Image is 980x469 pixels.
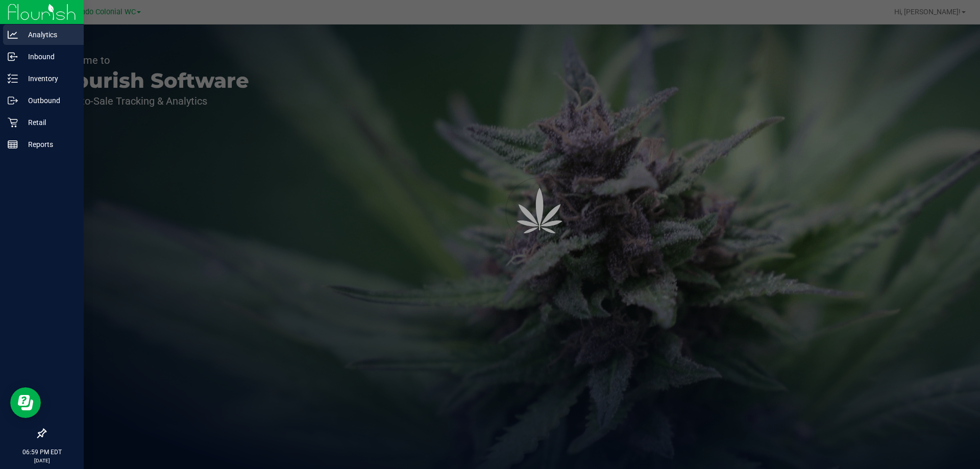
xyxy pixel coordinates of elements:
[18,138,79,151] p: Reports
[8,139,18,150] inline-svg: Reports
[8,95,18,106] inline-svg: Outbound
[10,387,41,418] iframe: Resource center
[5,448,79,457] p: 06:59 PM EDT
[18,94,79,107] p: Outbound
[18,29,79,41] p: Analytics
[5,457,79,464] p: [DATE]
[8,117,18,128] inline-svg: Retail
[8,30,18,40] inline-svg: Analytics
[18,72,79,85] p: Inventory
[18,116,79,129] p: Retail
[18,51,79,63] p: Inbound
[8,73,18,84] inline-svg: Inventory
[8,52,18,62] inline-svg: Inbound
